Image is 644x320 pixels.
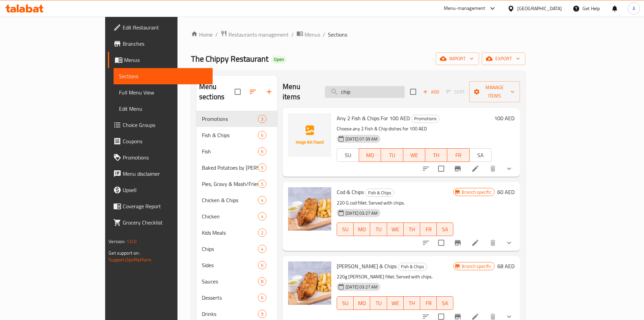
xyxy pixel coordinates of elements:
span: Edit Menu [119,105,207,113]
span: Baked Potatoes by [PERSON_NAME] [202,164,258,172]
span: SA [439,298,451,308]
div: Pies, Gravy & Mash/Fries5 [196,176,277,192]
span: 4 [258,213,266,220]
span: Sauces [202,277,258,285]
button: MO [359,148,381,162]
div: Chicken [202,212,258,220]
div: Fish & Chips [365,189,394,197]
button: FR [420,222,437,236]
div: Fish & Chips [202,131,258,139]
h2: Menu sections [199,82,235,102]
button: TH [425,148,447,162]
div: items [258,115,266,123]
button: sort-choices [418,235,434,251]
span: Pies, Gravy & Mash/Fries [202,180,258,188]
span: WE [406,150,423,160]
button: WE [387,222,404,236]
div: Menu-management [444,4,485,13]
span: Restaurants management [229,30,289,39]
a: Upsell [108,182,213,198]
span: 4 [258,246,266,252]
span: [PERSON_NAME] & Chips [337,261,397,271]
span: TU [373,298,384,308]
span: MO [356,298,367,308]
div: Kids Meals2 [196,225,277,241]
a: Menus [108,52,213,68]
span: Version: [109,237,125,246]
div: Sides6 [196,257,277,273]
a: Coverage Report [108,198,213,214]
button: Add section [261,84,277,100]
nav: breadcrumb [191,30,525,39]
div: Chips4 [196,241,277,257]
span: TU [373,225,384,234]
button: sort-choices [418,161,434,177]
img: Any 2 Fish & Chips For 100 AED [288,113,331,157]
div: items [258,277,266,285]
h6: 60 AED [497,187,515,197]
span: 1.0.0 [126,237,137,246]
button: TU [370,296,387,310]
span: Choice Groups [123,121,207,129]
button: export [482,52,525,65]
h2: Menu items [283,82,317,102]
div: Desserts6 [196,290,277,306]
button: Branch-specific-item [450,235,466,251]
span: 6 [258,295,266,301]
span: 6 [258,148,266,155]
span: Cod & Chips [337,187,364,197]
a: Coupons [108,133,213,149]
li: / [215,30,218,39]
span: [DATE] 07:39 AM [343,136,380,142]
span: 5 [258,181,266,187]
span: 3 [258,116,266,122]
svg: Show Choices [505,239,513,247]
span: [DATE] 03:27 AM [343,210,380,216]
span: WE [390,225,401,234]
span: Chicken & Chips [202,196,258,204]
span: Sort sections [245,84,261,100]
span: Drinks [202,310,258,318]
span: 4 [258,197,266,204]
span: Select section [406,85,420,99]
span: WE [390,298,401,308]
div: Sides [202,261,258,269]
span: FR [423,225,434,234]
span: SU [340,225,351,234]
button: SU [337,148,359,162]
span: A [633,5,635,12]
a: Edit menu item [471,165,479,173]
span: Desserts [202,294,258,302]
span: [DATE] 03:27 AM [343,284,380,290]
span: Chips [202,245,258,253]
a: Edit Restaurant [108,19,213,36]
div: Fish6 [196,143,277,159]
span: Branch specific [459,263,494,270]
button: WE [403,148,425,162]
img: Haddock & Chips [288,261,331,305]
div: items [258,294,266,302]
div: Promotions3 [196,111,277,127]
a: Grocery Checklist [108,214,213,231]
span: Menus [305,30,320,39]
span: Select to update [434,236,448,250]
div: Fish & Chips [398,263,427,271]
span: SA [439,225,451,234]
button: Branch-specific-item [450,161,466,177]
a: Restaurants management [220,30,289,39]
button: SU [337,296,354,310]
div: items [258,212,266,220]
span: Get support on: [109,249,140,257]
span: TH [406,225,418,234]
button: SA [437,296,453,310]
a: Edit Menu [114,101,213,117]
span: Coupons [123,137,207,145]
button: SA [437,222,453,236]
span: SA [472,150,489,160]
svg: Show Choices [505,165,513,173]
span: Coverage Report [123,202,207,210]
button: TU [381,148,403,162]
